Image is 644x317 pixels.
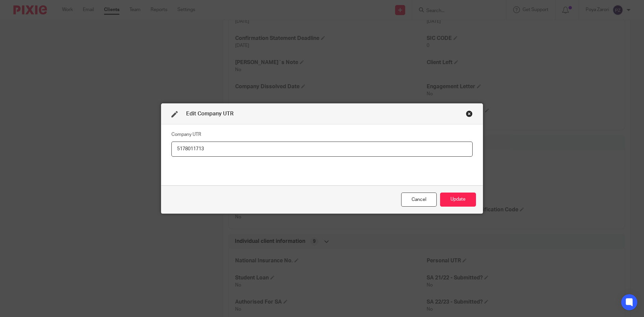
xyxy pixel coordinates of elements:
[440,193,476,207] button: Update
[401,193,437,207] div: Close this dialog window
[171,131,201,138] label: Company UTR
[466,110,473,117] div: Close this dialog window
[186,111,233,116] span: Edit Company UTR
[171,142,473,157] input: Company UTR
